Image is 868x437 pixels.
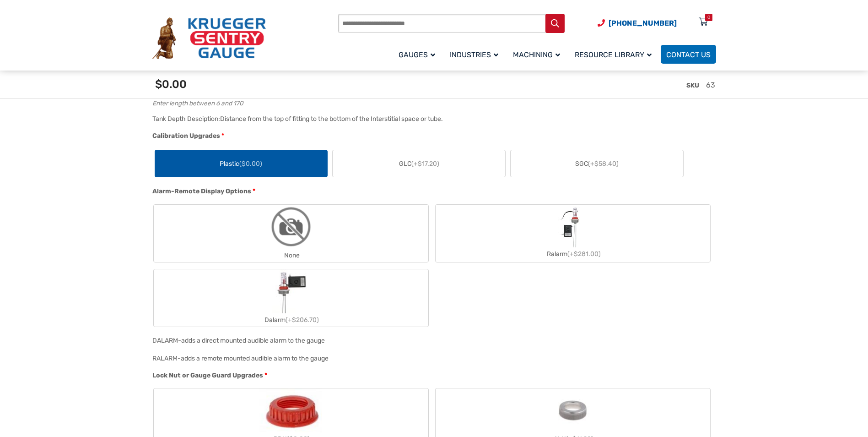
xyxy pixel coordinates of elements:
span: Tank Depth Desciption: [152,115,220,123]
div: None [154,249,428,262]
label: Dalarm [154,269,428,327]
img: ALN [551,388,595,432]
span: 63 [706,81,715,89]
span: RALARM- [152,355,181,362]
abbr: required [264,371,267,380]
img: Krueger Sentry Gauge [152,17,266,60]
a: Resource Library [569,44,661,65]
div: Ralarm [436,247,710,261]
a: Gauges [393,44,444,65]
span: Calibration Upgrades [152,132,220,140]
label: Ralarm [436,206,710,261]
abbr: required [253,186,255,196]
span: Contact Us [666,50,711,59]
span: Gauges [399,50,435,59]
span: SKU [686,82,699,89]
span: ($0.00) [239,160,262,168]
div: Dalarm [154,313,428,327]
span: Plastic [220,159,262,169]
a: Machining [507,44,569,65]
div: adds a remote mounted audible alarm to the gauge [181,355,329,362]
div: Distance from the top of fitting to the bottom of the Interstitial space or tube. [220,115,443,123]
span: Lock Nut or Gauge Guard Upgrades [152,371,263,379]
span: DALARM- [152,337,181,344]
span: (+$206.70) [286,316,319,324]
div: 0 [707,14,710,21]
span: [PHONE_NUMBER] [609,19,677,27]
label: None [154,205,428,262]
abbr: required [221,131,224,141]
a: Contact Us [661,45,716,64]
span: Alarm-Remote Display Options [152,187,251,195]
div: adds a direct mounted audible alarm to the gauge [181,337,325,344]
span: GLC [399,159,439,169]
span: (+$17.20) [411,160,439,168]
span: Machining [513,50,560,59]
span: (+$281.00) [567,250,601,258]
span: SGC [575,159,619,169]
a: Phone Number (920) 434-8860 [598,17,677,29]
a: Industries [444,44,507,65]
span: Industries [450,50,498,59]
span: Resource Library [575,50,652,59]
span: (+$58.40) [588,160,619,168]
